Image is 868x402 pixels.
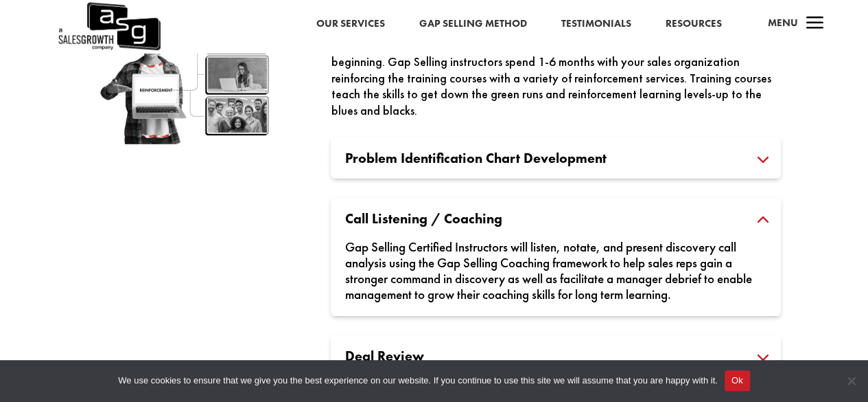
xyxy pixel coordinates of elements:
[665,15,721,33] a: Resources
[801,10,828,38] span: a
[419,15,526,33] a: Gap Selling Method
[118,374,717,388] span: We use cookies to ensure that we give you the best experience on our website. If you continue to ...
[344,349,767,363] h3: Deal Review
[561,15,631,33] a: Testimonials
[844,374,858,388] span: No
[87,6,293,144] img: reinforcement-packages
[344,212,767,225] h3: Call Listening / Coaching
[767,16,797,30] span: Menu
[331,38,781,119] div: Gap Selling Training Courses are not the end of the learning process, they are the beginning. Gap...
[344,225,767,302] div: Gap Selling Certified Instructors will listen, notate, and present discovery call analysis using ...
[316,15,384,33] a: Our Services
[725,370,750,391] button: Ok
[344,151,767,165] h3: Problem Identification Chart Development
